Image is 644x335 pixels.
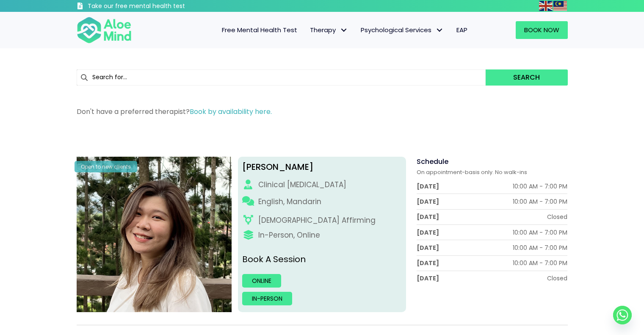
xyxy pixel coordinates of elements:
p: Don't have a preferred therapist? [77,107,568,116]
div: [PERSON_NAME] [242,161,402,173]
div: Clinical [MEDICAL_DATA] [258,180,346,190]
div: 10:00 AM - 7:00 PM [513,197,567,206]
span: Book Now [524,25,559,34]
nav: Menu [143,21,474,39]
button: Search [486,69,567,86]
span: Therapy: submenu [338,24,350,36]
div: 10:00 AM - 7:00 PM [513,259,567,267]
a: Whatsapp [613,306,632,324]
a: Take our free mental health test [77,2,230,12]
div: [DATE] [417,182,439,191]
span: Therapy [310,25,348,34]
div: [DATE] [417,197,439,206]
div: 10:00 AM - 7:00 PM [513,182,567,191]
h3: Take our free mental health test [88,2,230,11]
div: Closed [547,213,567,221]
div: [DATE] [417,259,439,267]
div: [DATE] [417,228,439,237]
a: Online [242,274,281,288]
p: Book A Session [242,253,402,266]
div: Closed [547,274,567,282]
span: Free Mental Health Test [222,25,297,34]
span: On appointment-basis only. No walk-ins [417,168,527,176]
img: Kelly Clinical Psychologist [77,157,232,312]
a: English [539,1,553,11]
span: Schedule [417,157,448,166]
a: In-person [242,292,292,305]
a: Book Now [516,21,568,39]
input: Search for... [77,69,486,86]
span: Psychological Services [361,25,444,34]
div: [DATE] [417,213,439,221]
div: [DATE] [417,244,439,252]
img: ms [553,1,567,11]
a: Psychological ServicesPsychological Services: submenu [354,21,450,39]
p: English, Mandarin [258,197,321,207]
div: In-Person, Online [258,230,320,241]
img: Aloe mind Logo [77,16,132,44]
span: Psychological Services: submenu [434,24,446,36]
a: Malay [553,1,568,11]
span: EAP [456,25,467,34]
a: Book by availability here. [190,107,272,116]
a: Free Mental Health Test [216,21,304,39]
div: [DEMOGRAPHIC_DATA] Affirming [258,215,376,226]
img: en [539,1,553,11]
div: 10:00 AM - 7:00 PM [513,244,567,252]
div: 10:00 AM - 7:00 PM [513,228,567,237]
div: [DATE] [417,274,439,282]
a: TherapyTherapy: submenu [304,21,354,39]
a: EAP [450,21,474,39]
div: Open to new clients [75,161,137,172]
